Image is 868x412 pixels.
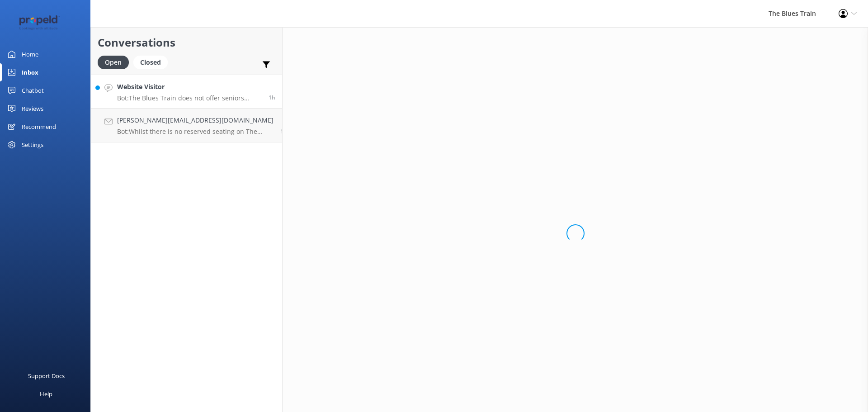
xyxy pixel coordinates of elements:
[133,57,172,67] a: Closed
[22,136,43,154] div: Settings
[98,56,129,69] div: Open
[117,128,274,136] p: Bot: Whilst there is no reserved seating on The Blues Train, each carriage has seats for every pa...
[22,118,56,136] div: Recommend
[117,82,262,92] h4: Website Visitor
[22,45,38,63] div: Home
[98,34,275,51] h2: Conversations
[22,81,44,99] div: Chatbot
[14,15,66,30] img: 12-1677471078.png
[117,115,274,125] h4: [PERSON_NAME][EMAIL_ADDRESS][DOMAIN_NAME]
[91,75,282,109] a: Website VisitorBot:The Blues Train does not offer seniors concession tickets.1h
[91,109,282,142] a: [PERSON_NAME][EMAIL_ADDRESS][DOMAIN_NAME]Bot:Whilst there is no reserved seating on The Blues Tra...
[280,128,287,135] span: Oct 12 2025 05:35pm (UTC +11:00) Australia/Sydney
[28,367,65,385] div: Support Docs
[22,63,38,81] div: Inbox
[269,94,275,101] span: Oct 14 2025 10:11am (UTC +11:00) Australia/Sydney
[117,94,262,102] p: Bot: The Blues Train does not offer seniors concession tickets.
[22,99,43,118] div: Reviews
[40,385,52,403] div: Help
[133,56,168,69] div: Closed
[98,57,133,67] a: Open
